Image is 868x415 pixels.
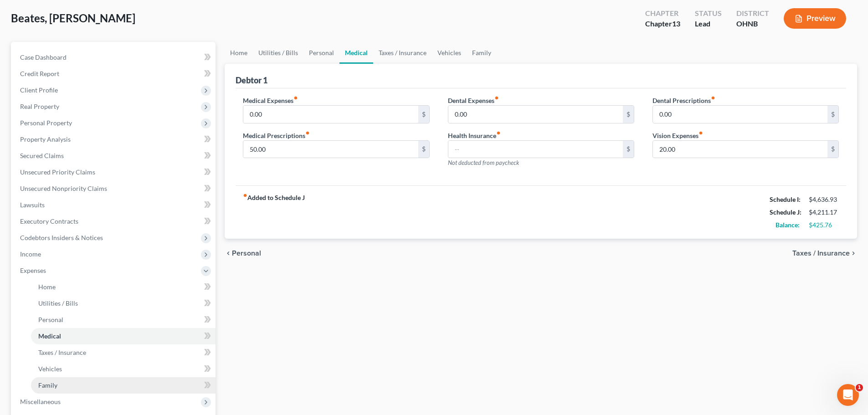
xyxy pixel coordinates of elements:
[225,250,232,257] i: chevron_left
[792,250,850,257] span: Taxes / Insurance
[448,141,623,158] input: --
[243,193,305,231] strong: Added to Schedule J
[225,250,261,257] button: chevron_left Personal
[253,42,303,64] a: Utilities / Bills
[20,168,95,176] span: Unsecured Priority Claims
[711,96,715,100] i: fiber_manual_record
[13,131,216,148] a: Property Analysis
[695,8,722,19] div: Status
[695,19,722,29] div: Lead
[653,106,827,123] input: --
[20,53,67,61] span: Case Dashboard
[20,234,103,241] span: Codebtors Insiders & Notices
[243,131,310,140] label: Medical Prescriptions
[31,361,216,377] a: Vehicles
[38,316,63,323] span: Personal
[809,195,839,204] div: $4,636.93
[11,11,135,25] span: Beates, [PERSON_NAME]
[20,250,41,258] span: Income
[236,75,267,86] div: Debtor 1
[31,279,216,295] a: Home
[827,106,838,123] div: $
[448,106,623,123] input: --
[38,283,56,291] span: Home
[418,106,429,123] div: $
[20,217,78,225] span: Executory Contracts
[303,42,339,64] a: Personal
[448,159,519,166] span: Not deducted from paycheck
[13,213,216,230] a: Executory Contracts
[13,148,216,164] a: Secured Claims
[496,131,501,135] i: fiber_manual_record
[448,131,501,140] label: Health Insurance
[20,70,59,77] span: Credit Report
[31,295,216,312] a: Utilities / Bills
[38,332,61,340] span: Medical
[31,328,216,344] a: Medical
[467,42,497,64] a: Family
[770,195,801,203] strong: Schedule I:
[645,8,680,19] div: Chapter
[20,152,64,159] span: Secured Claims
[243,106,418,123] input: --
[305,131,310,135] i: fiber_manual_record
[13,180,216,197] a: Unsecured Nonpriority Claims
[38,365,62,373] span: Vehicles
[13,66,216,82] a: Credit Report
[243,141,418,158] input: --
[856,384,863,391] span: 1
[432,42,467,64] a: Vehicles
[792,250,857,257] button: Taxes / Insurance chevron_right
[784,8,846,29] button: Preview
[13,197,216,213] a: Lawsuits
[20,201,45,209] span: Lawsuits
[494,96,499,100] i: fiber_manual_record
[20,266,46,274] span: Expenses
[293,96,298,100] i: fiber_manual_record
[699,131,703,135] i: fiber_manual_record
[373,42,432,64] a: Taxes / Insurance
[837,384,859,406] iframe: Intercom live chat
[225,42,253,64] a: Home
[13,49,216,66] a: Case Dashboard
[623,141,634,158] div: $
[623,106,634,123] div: $
[31,344,216,361] a: Taxes / Insurance
[38,299,78,307] span: Utilities / Bills
[20,135,71,143] span: Property Analysis
[809,208,839,217] div: $4,211.17
[20,398,61,405] span: Miscellaneous
[653,141,827,158] input: --
[448,96,499,105] label: Dental Expenses
[38,348,86,356] span: Taxes / Insurance
[13,164,216,180] a: Unsecured Priority Claims
[20,86,58,94] span: Client Profile
[850,250,857,257] i: chevron_right
[770,208,801,216] strong: Schedule J:
[672,19,680,28] span: 13
[736,19,769,29] div: OHNB
[20,119,72,127] span: Personal Property
[20,184,107,192] span: Unsecured Nonpriority Claims
[809,220,839,230] div: $425.76
[652,131,703,140] label: Vision Expenses
[418,141,429,158] div: $
[652,96,715,105] label: Dental Prescriptions
[339,42,373,64] a: Medical
[736,8,769,19] div: District
[243,96,298,105] label: Medical Expenses
[38,381,57,389] span: Family
[243,193,247,198] i: fiber_manual_record
[20,102,59,110] span: Real Property
[645,19,680,29] div: Chapter
[31,312,216,328] a: Personal
[232,250,261,257] span: Personal
[827,141,838,158] div: $
[31,377,216,394] a: Family
[776,221,800,229] strong: Balance:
